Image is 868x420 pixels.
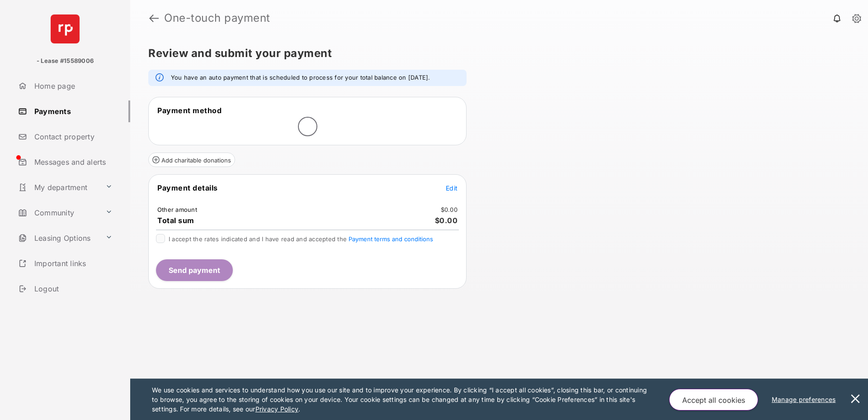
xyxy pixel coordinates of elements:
[171,74,430,81] font: You have an auto payment that is scheduled to process for your total balance on [DATE].
[14,151,130,173] a: Messages and alerts
[14,100,130,122] a: Payments
[255,405,298,413] font: Privacy Policy
[14,278,130,300] a: Logout
[157,106,222,115] font: Payment method
[772,396,835,403] font: Manage preferences
[441,206,458,213] font: $0.00
[37,57,94,64] font: - Lease #15589006
[152,386,647,413] font: We use cookies and services to understand how you use our site and to improve your experience. By...
[148,153,235,167] button: Add charitable donations
[157,183,218,192] font: Payment details
[14,75,130,97] a: Home page
[14,126,130,148] a: Contact property
[435,216,458,225] font: $0.00
[157,206,197,213] font: Other amount
[14,253,116,274] a: Important links
[446,183,458,192] button: Edit
[164,11,270,24] font: One-touch payment
[148,47,332,60] font: Review and submit your payment
[51,14,80,43] img: svg+xml;base64,PHN2ZyB4bWxucz0iaHR0cDovL3d3dy53My5vcmcvMjAwMC9zdmciIHdpZHRoPSI2NCIgaGVpZ2h0PSI2NC...
[14,227,102,249] a: Leasing Options
[446,184,458,192] font: Edit
[157,216,194,225] font: Total sum
[349,235,433,243] button: I accept the rates indicated and I have read and accepted the
[14,202,102,224] a: Community
[169,235,347,243] font: I accept the rates indicated and I have read and accepted the
[669,389,758,410] button: Accept all cookies
[298,405,300,413] font: .
[156,259,233,281] button: Send payment
[14,177,102,198] a: My department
